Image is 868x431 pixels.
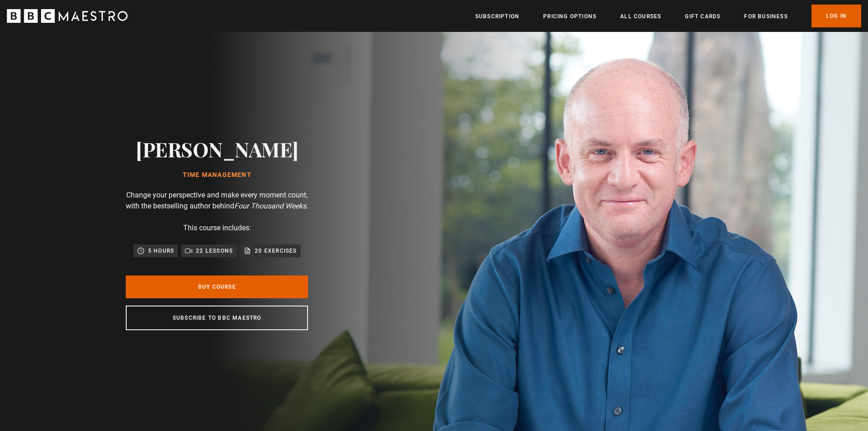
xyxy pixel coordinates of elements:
p: 22 lessons [196,246,233,255]
h1: Time Management [136,171,298,179]
p: Change your perspective and make every moment count, with the bestselling author behind . [126,190,308,212]
a: Buy Course [126,275,308,298]
a: Pricing Options [543,12,596,21]
a: Gift Cards [685,12,720,21]
p: This course includes: [183,223,251,234]
svg: BBC Maestro [7,9,128,23]
a: Log In [812,5,861,27]
h2: [PERSON_NAME] [136,137,298,161]
a: Subscription [475,12,519,21]
a: For business [744,12,787,21]
p: 20 exercises [255,246,297,255]
a: All Courses [620,12,661,21]
i: Four Thousand Weeks [234,202,306,210]
a: Subscribe to BBC Maestro [126,306,308,330]
nav: Primary [475,5,861,27]
p: 5 hours [148,246,174,255]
